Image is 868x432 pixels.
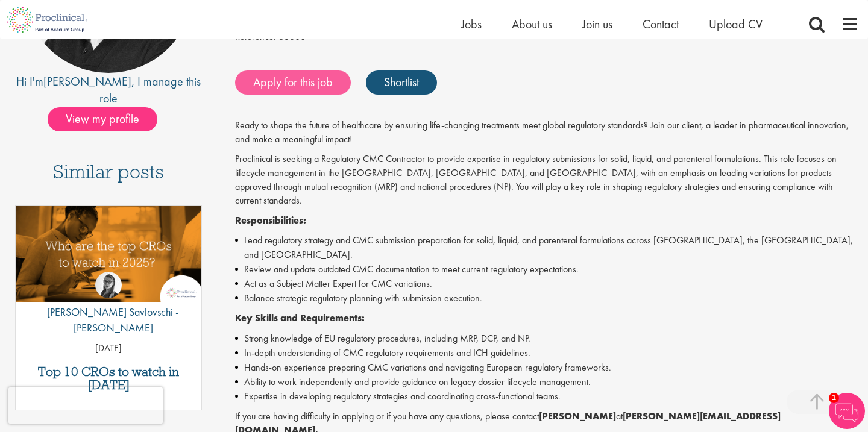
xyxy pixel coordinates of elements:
[16,206,201,302] img: Top 10 CROs 2025 | Proclinical
[22,365,195,392] a: Top 10 CROs to watch in [DATE]
[235,311,365,324] strong: Key Skills and Requirements:
[709,16,763,32] a: Upload CV
[235,291,859,305] li: Balance strategic regulatory planning with submission execution.
[366,70,437,95] a: Shortlist
[16,342,201,355] p: [DATE]
[95,272,122,298] img: Theodora Savlovschi - Wicks
[16,304,201,335] p: [PERSON_NAME] Savlovschi - [PERSON_NAME]
[16,272,201,341] a: Theodora Savlovschi - Wicks [PERSON_NAME] Savlovschi - [PERSON_NAME]
[8,387,163,424] iframe: reCAPTCHA
[582,16,612,32] a: Join us
[235,119,859,146] p: Ready to shape the future of healthcare by ensuring life-changing treatments meet global regulato...
[53,161,164,190] h3: Similar posts
[235,360,859,375] li: Hands-on experience preparing CMC variations and navigating European regulatory frameworks.
[43,74,131,89] a: [PERSON_NAME]
[539,410,616,422] strong: [PERSON_NAME]
[829,393,839,403] span: 1
[512,16,552,32] a: About us
[829,393,865,429] img: Chatbot
[235,262,859,277] li: Review and update outdated CMC documentation to meet current regulatory expectations.
[235,346,859,360] li: In-depth understanding of CMC regulatory requirements and ICH guidelines.
[235,233,859,262] li: Lead regulatory strategy and CMC submission preparation for solid, liquid, and parenteral formula...
[235,277,859,291] li: Act as a Subject Matter Expert for CMC variations.
[461,16,482,32] a: Jobs
[235,70,351,95] a: Apply for this job
[48,110,169,125] a: View my profile
[235,389,859,404] li: Expertise in developing regulatory strategies and coordinating cross-functional teams.
[278,30,306,43] span: 66880
[235,375,859,389] li: Ability to work independently and provide guidance on legacy dossier lifecycle management.
[235,214,306,227] strong: Responsibilities:
[643,16,679,32] a: Contact
[235,152,859,207] p: Proclinical is seeking a Regulatory CMC Contractor to provide expertise in regulatory submissions...
[48,107,157,131] span: View my profile
[235,331,859,346] li: Strong knowledge of EU regulatory procedures, including MRP, DCP, and NP.
[16,206,201,313] a: Link to a post
[9,73,208,107] div: Hi I'm , I manage this role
